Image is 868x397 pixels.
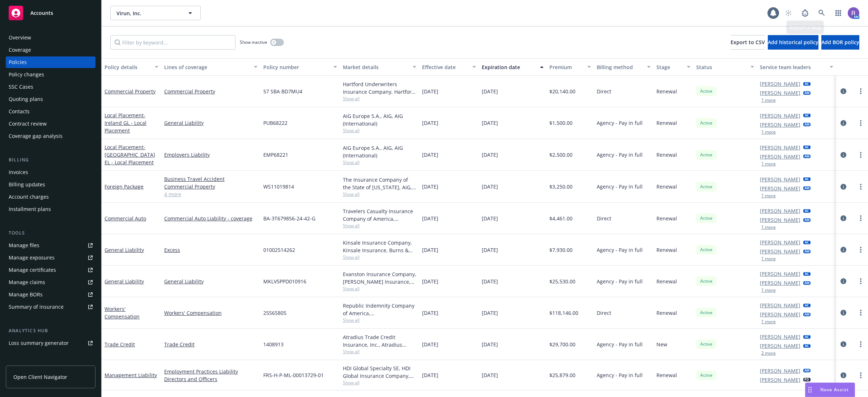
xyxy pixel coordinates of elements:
a: [PERSON_NAME] [760,89,800,97]
span: $3,250.00 [549,183,573,190]
a: Account charges [6,191,95,203]
button: 1 more [761,162,776,166]
a: Commercial Auto [105,215,146,222]
div: Manage claims [9,276,45,288]
a: circleInformation [839,371,848,380]
span: Show all [343,317,417,323]
a: Search [814,6,829,20]
button: Service team leaders [757,58,837,76]
button: 1 more [761,225,776,229]
span: [DATE] [482,341,498,348]
div: Billing method [597,63,643,71]
a: circleInformation [839,245,848,254]
span: Renewal [656,309,677,317]
a: [PERSON_NAME] [760,238,800,246]
span: [DATE] [482,215,498,222]
a: Coverage gap analysis [6,130,95,142]
a: circleInformation [839,277,848,286]
div: Stage [656,63,682,71]
a: [PERSON_NAME] [760,270,800,278]
a: Policy changes [6,69,95,80]
div: Kinsale Insurance Company, Kinsale Insurance, Burns & [PERSON_NAME] [343,239,417,254]
div: Policy number [263,63,329,71]
span: Accounts [30,10,53,16]
a: Installment plans [6,203,95,215]
a: Switch app [831,6,846,20]
span: Open Client Navigator [13,373,67,381]
div: Installment plans [9,203,51,215]
span: Active [699,120,714,126]
a: [PERSON_NAME] [760,121,800,128]
span: [DATE] [482,278,498,285]
span: $20,140.00 [549,88,575,95]
a: Manage exposures [6,252,95,263]
a: circleInformation [839,308,848,317]
a: Report a Bug [798,6,812,20]
div: AIG Europe S.A., AIG, AIG (International) [343,144,417,159]
a: [PERSON_NAME] [760,367,800,375]
span: Show inactive [240,39,267,45]
button: Add BOR policy [821,35,859,50]
a: Manage certificates [6,264,95,276]
a: more [856,151,865,159]
span: Show all [343,127,417,134]
div: The Insurance Company of the State of [US_STATE], AIG, AIG (International) [343,176,417,191]
a: Foreign Package [105,183,144,190]
div: Contacts [9,106,30,117]
div: Policy changes [9,69,44,80]
span: Agency - Pay in full [597,183,643,190]
img: photo [848,7,859,19]
a: Management Liability [105,372,157,379]
a: [PERSON_NAME] [760,112,800,119]
a: Overview [6,32,95,43]
span: Renewal [656,119,677,127]
span: Nova Assist [820,387,849,393]
button: 1 more [761,194,776,198]
a: Coverage [6,44,95,56]
a: more [856,182,865,191]
span: [DATE] [422,278,438,285]
button: Nova Assist [805,383,855,397]
a: more [856,87,865,96]
a: Manage claims [6,276,95,288]
span: Active [699,341,714,347]
div: AIG Europe S.A., AIG, AIG (International) [343,112,417,127]
span: Renewal [656,183,677,190]
a: more [856,119,865,127]
a: circleInformation [839,214,848,223]
button: Status [693,58,757,76]
a: Employment Practices Liability [164,368,258,375]
a: circleInformation [839,119,848,127]
span: Direct [597,215,611,222]
div: Policies [9,56,27,68]
button: 1 more [761,98,776,102]
span: 25565805 [263,309,286,317]
span: [DATE] [482,151,498,159]
a: Manage files [6,240,95,251]
div: Billing [6,156,95,164]
a: Excess [164,246,258,254]
button: Add historical policy [768,35,818,50]
a: [PERSON_NAME] [760,311,800,318]
a: General Liability [105,246,144,253]
button: Market details [340,58,420,76]
a: Billing updates [6,179,95,190]
a: [PERSON_NAME] [760,176,800,183]
button: Premium [546,58,594,76]
div: Loss summary generator [9,337,69,349]
span: Active [699,88,714,94]
span: Agency - Pay in full [597,341,643,348]
a: Commercial Property [105,88,156,95]
a: [PERSON_NAME] [760,376,800,384]
span: Agency - Pay in full [597,371,643,379]
span: 01002514262 [263,246,295,254]
div: Billing updates [9,179,45,190]
a: [PERSON_NAME] [760,248,800,255]
a: more [856,214,865,223]
span: $1,500.00 [549,119,573,127]
a: Directors and Officers [164,375,258,383]
span: $29,700.00 [549,341,575,348]
span: Renewal [656,88,677,95]
a: [PERSON_NAME] [760,207,800,215]
span: [DATE] [482,309,498,317]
